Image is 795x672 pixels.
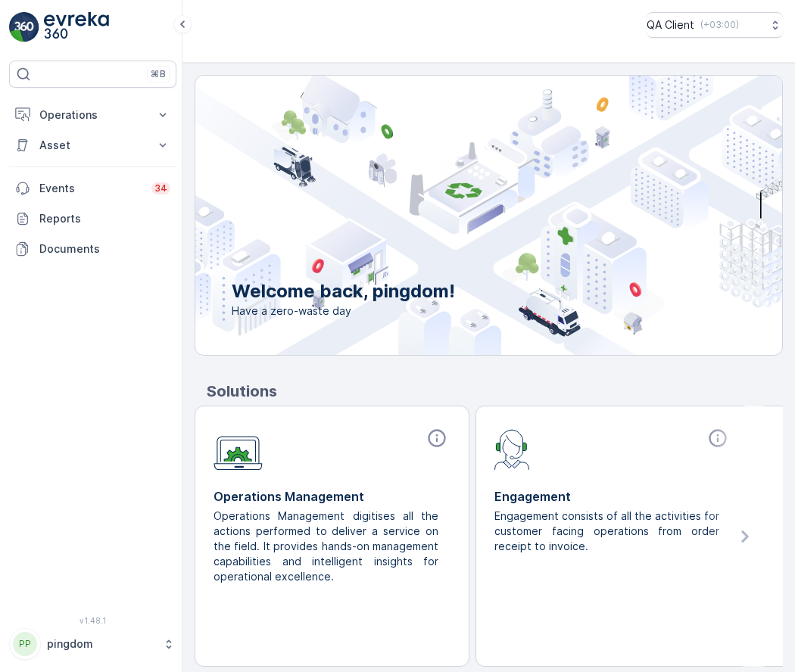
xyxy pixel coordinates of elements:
img: module-icon [214,428,263,471]
img: logo [9,12,39,42]
img: logo_light-DOdMpM7g.png [44,12,109,42]
p: Reports [39,211,170,226]
p: 34 [154,182,167,194]
button: Asset [9,130,176,160]
p: ⌘B [151,68,166,80]
p: Engagement [494,487,731,506]
p: Solutions [207,380,783,403]
span: v 1.48.1 [9,616,176,625]
p: ( +03:00 ) [700,19,739,31]
button: PPpingdom [9,628,176,660]
p: Operations Management digitises all the actions performed to deliver a service on the field. It p... [214,509,438,584]
a: Reports [9,204,176,234]
p: Engagement consists of all the activities for customer facing operations from order receipt to in... [494,509,719,554]
p: Operations [39,107,146,123]
button: Operations [9,100,176,130]
div: PP [13,632,37,656]
p: Asset [39,138,146,153]
p: pingdom [47,636,155,652]
a: Events34 [9,173,176,204]
img: city illustration [127,76,782,355]
p: Events [39,181,142,196]
a: Documents [9,234,176,264]
img: module-icon [494,428,530,470]
p: Documents [39,241,170,257]
p: Operations Management [214,487,450,506]
p: Welcome back, pingdom! [232,279,455,303]
button: QA Client(+03:00) [647,12,783,38]
p: QA Client [647,17,694,33]
span: Have a zero-waste day [232,303,455,319]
